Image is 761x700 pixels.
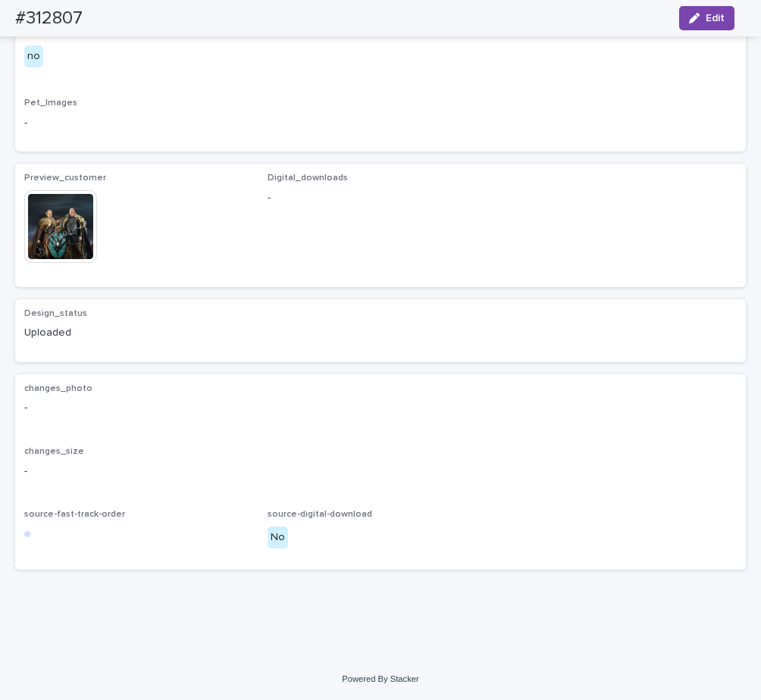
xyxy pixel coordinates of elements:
[24,510,125,519] span: source-fast-track-order
[24,98,77,108] span: Pet_Images
[24,400,737,416] p: -
[15,8,83,30] h2: #312807
[24,384,92,393] span: changes_photo
[24,45,43,67] div: no
[24,447,84,456] span: changes_size
[679,6,734,30] button: Edit
[268,173,348,183] span: Digital_downloads
[706,13,725,23] span: Edit
[24,309,87,318] span: Design_status
[268,510,372,519] span: source-digital-download
[268,527,288,548] div: No
[24,173,106,183] span: Preview_customer
[24,115,737,131] p: -
[24,325,249,341] p: Uploaded
[24,464,737,480] p: -
[268,190,493,206] p: -
[342,674,418,683] a: Powered By Stacker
